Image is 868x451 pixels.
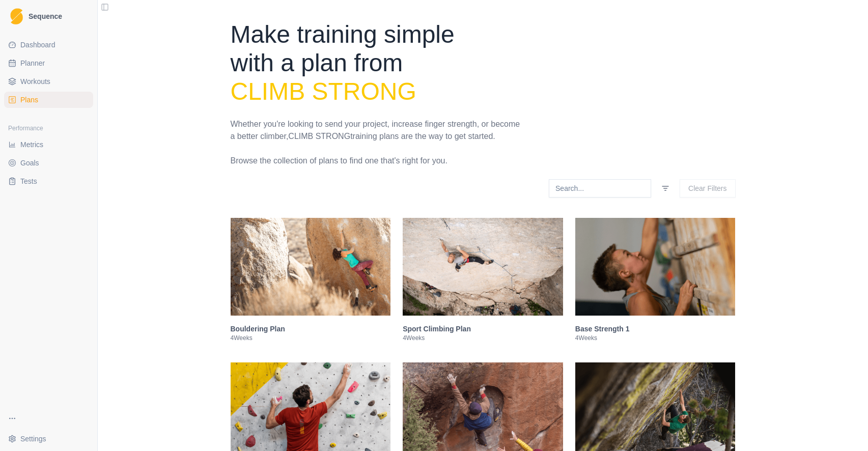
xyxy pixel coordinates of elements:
[20,58,45,68] span: Planner
[4,92,93,108] a: Plans
[20,76,50,87] span: Workouts
[20,40,55,50] span: Dashboard
[549,179,651,198] input: Search...
[403,334,563,342] p: 4 Weeks
[20,158,39,168] span: Goals
[575,334,736,342] p: 4 Weeks
[231,334,391,342] p: 4 Weeks
[403,324,563,334] h3: Sport Climbing Plan
[231,78,416,105] span: Climb Strong
[10,8,23,25] img: Logo
[4,37,93,53] a: Dashboard
[4,155,93,171] a: Goals
[575,218,736,316] img: Base Strength 1
[4,120,93,136] div: Performance
[231,324,391,334] h3: Bouldering Plan
[4,173,93,189] a: Tests
[4,55,93,71] a: Planner
[4,4,93,29] a: LogoSequence
[288,132,350,140] span: Climb Strong
[231,20,524,106] h1: Make training simple with a plan from
[20,95,38,105] span: Plans
[575,324,736,334] h3: Base Strength 1
[403,218,563,316] img: Sport Climbing Plan
[231,218,391,316] img: Bouldering Plan
[29,13,62,20] span: Sequence
[20,176,37,186] span: Tests
[231,118,524,143] p: Whether you're looking to send your project, increase finger strength, or become a better climber...
[231,155,524,167] p: Browse the collection of plans to find one that's right for you.
[4,136,93,153] a: Metrics
[4,73,93,90] a: Workouts
[4,431,93,447] button: Settings
[20,139,43,150] span: Metrics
